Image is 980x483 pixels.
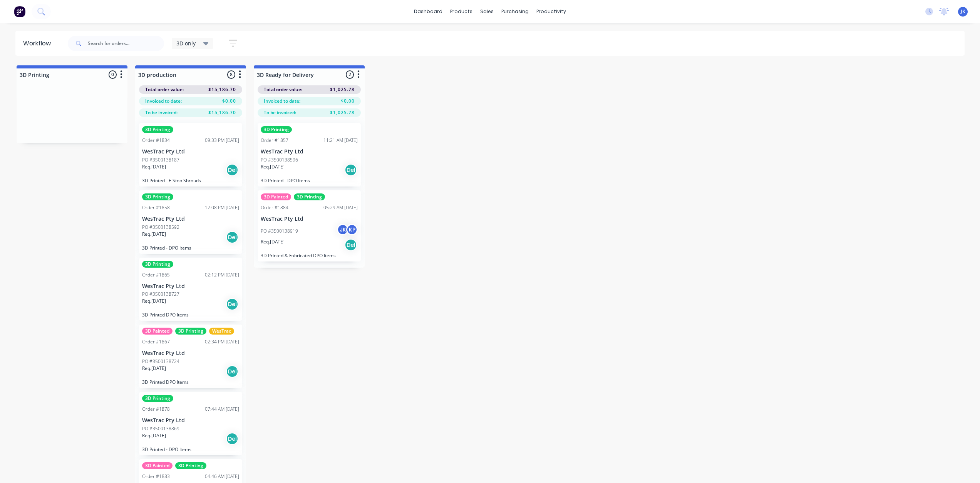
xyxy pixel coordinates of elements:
p: Req. [DATE] [142,231,166,238]
div: 05:29 AM [DATE] [323,204,358,211]
p: 3D Printed DPO Items [142,312,239,318]
div: 3D Printing [142,193,173,200]
p: WesTrac Pty Ltd [142,283,239,290]
div: Order #1878 [142,406,170,413]
p: 3D Printed - DPO Items [261,178,358,183]
span: Total order value: [145,86,184,93]
p: PO #3500138596 [261,157,298,163]
p: WesTrac Pty Ltd [261,216,358,222]
div: Order #1884 [261,204,288,211]
div: 11:21 AM [DATE] [323,137,358,144]
p: Req. [DATE] [142,365,166,372]
div: 3D PrintingOrder #185812:08 PM [DATE]WesTrac Pty LtdPO #3500138592Req.[DATE]Del3D Printed - DPO I... [139,190,242,254]
span: $0.00 [341,98,355,105]
span: 3D only [176,39,196,47]
p: 3D Printed & Fabricated DPO Items [261,253,358,258]
div: Workflow [23,39,55,48]
div: Del [226,433,238,445]
div: 09:33 PM [DATE] [205,137,239,144]
div: 3D PrintingOrder #185711:21 AM [DATE]WesTrac Pty LtdPO #3500138596Req.[DATE]Del3D Printed - DPO I... [258,123,361,187]
div: JK [337,224,348,235]
div: Order #1834 [142,137,170,144]
div: WesTrac [209,328,234,335]
div: products [446,6,476,17]
p: Req. [DATE] [261,238,285,245]
p: 3D Printed DPO Items [142,379,239,385]
p: 3D Printed - E Stop Shrouds [142,178,239,183]
p: Req. [DATE] [142,163,166,170]
span: To be invoiced: [145,109,178,116]
p: WesTrac Pty Ltd [142,350,239,356]
div: KP [346,224,358,235]
span: $15,186.70 [208,86,236,93]
div: Del [226,298,238,310]
div: 3D Printing [142,261,173,268]
div: Del [345,239,357,251]
div: Del [226,365,238,378]
div: 3D Printing [294,193,325,200]
div: 02:12 PM [DATE] [205,271,239,278]
div: 3D Printing [175,462,206,469]
div: 3D Printing [142,126,173,133]
img: Factory [14,6,25,17]
span: $1,025.78 [330,109,355,116]
div: 02:34 PM [DATE] [205,338,239,345]
div: 3D PrintingOrder #186502:12 PM [DATE]WesTrac Pty LtdPO #3500138727Req.[DATE]Del3D Printed DPO Items [139,258,242,321]
p: Req. [DATE] [142,432,166,439]
span: Invoiced to date: [145,98,182,105]
span: To be invoiced: [264,109,296,116]
p: WesTrac Pty Ltd [142,148,239,155]
div: Order #1867 [142,338,170,345]
div: Del [226,164,238,176]
div: productivity [533,6,570,17]
input: Search for orders... [88,36,164,51]
div: 3D Painted [142,328,173,335]
p: PO #3500138724 [142,358,179,365]
div: sales [476,6,498,17]
div: 3D PrintingOrder #187807:44 AM [DATE]WesTrac Pty LtdPO #3500138869Req.[DATE]Del3D Printed - DPO I... [139,392,242,455]
div: Order #1858 [142,204,170,211]
p: PO #3500138592 [142,224,179,231]
p: PO #3500138869 [142,425,179,432]
div: Del [345,164,357,176]
div: 3D Printing [261,126,292,133]
span: Total order value: [264,86,302,93]
span: $1,025.78 [330,86,355,93]
div: 07:44 AM [DATE] [205,406,239,413]
div: Order #1883 [142,473,170,480]
div: Order #1865 [142,271,170,278]
span: $0.00 [222,98,236,105]
p: 3D Printed - DPO Items [142,446,239,452]
p: PO #3500138187 [142,157,179,163]
span: $15,186.70 [208,109,236,116]
p: WesTrac Pty Ltd [142,216,239,222]
div: Order #1857 [261,137,288,144]
p: PO #3500138727 [142,291,179,298]
div: 04:46 AM [DATE] [205,473,239,480]
a: dashboard [410,6,446,17]
div: 3D Painted [261,193,291,200]
p: Req. [DATE] [261,163,285,170]
div: 3D Painted3D PrintingOrder #188405:29 AM [DATE]WesTrac Pty LtdPO #3500138919JKKPReq.[DATE]Del3D P... [258,190,361,261]
p: WesTrac Pty Ltd [261,148,358,155]
div: purchasing [498,6,533,17]
span: Invoiced to date: [264,98,300,105]
div: 3D Printing [175,328,206,335]
div: 3D Printing [142,395,173,402]
p: PO #3500138919 [261,228,298,235]
p: 3D Printed - DPO Items [142,245,239,251]
div: 3D PrintingOrder #183409:33 PM [DATE]WesTrac Pty LtdPO #3500138187Req.[DATE]Del3D Printed - E Sto... [139,123,242,187]
p: WesTrac Pty Ltd [142,417,239,424]
div: 3D Painted [142,462,173,469]
span: JK [961,8,965,15]
div: Del [226,231,238,243]
p: Req. [DATE] [142,298,166,305]
div: 3D Painted3D PrintingWesTracOrder #186702:34 PM [DATE]WesTrac Pty LtdPO #3500138724Req.[DATE]Del3... [139,325,242,388]
div: 12:08 PM [DATE] [205,204,239,211]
